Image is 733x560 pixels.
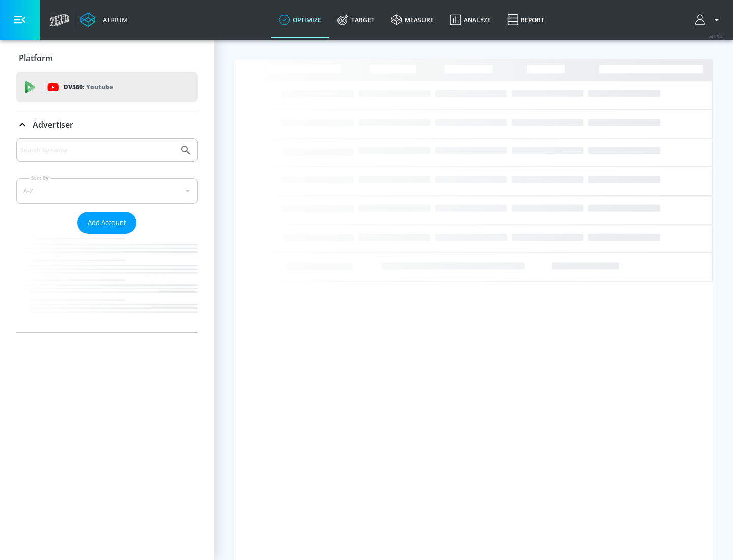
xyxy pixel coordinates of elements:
div: Platform [16,44,198,72]
a: Atrium [80,12,128,27]
div: Atrium [99,15,128,24]
div: A-Z [16,178,198,204]
div: Advertiser [16,110,198,139]
a: Analyze [442,2,499,38]
input: Search by name [20,144,175,157]
p: DV360: [64,81,113,93]
nav: list of Advertiser [16,234,198,332]
span: v 4.25.4 [709,34,723,39]
div: DV360: Youtube [16,72,198,102]
button: Add Account [77,212,136,234]
a: measure [383,2,442,38]
a: optimize [271,2,329,38]
span: Add Account [88,217,126,229]
label: Sort By [29,175,51,181]
p: Platform [19,52,53,64]
p: Advertiser [33,119,73,130]
div: Advertiser [16,138,198,332]
a: Target [329,2,383,38]
a: Report [499,2,552,38]
p: Youtube [86,81,113,92]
